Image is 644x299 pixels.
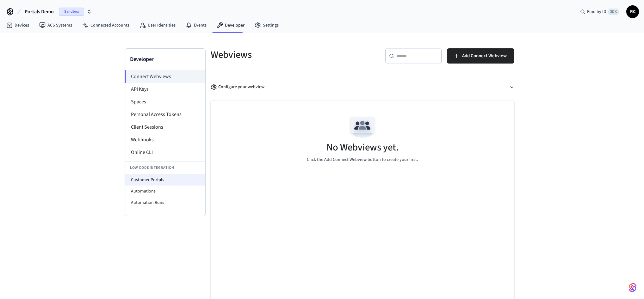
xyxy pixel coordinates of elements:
span: Add Connect Webview [462,52,507,60]
li: Personal Access Tokens [125,108,205,121]
li: Customer Portals [125,174,205,186]
li: Low Code Integration [125,161,205,174]
li: Automations [125,186,205,197]
li: Online CLI [125,146,205,159]
li: Webhooks [125,133,205,146]
a: Events [181,20,212,31]
a: Connected Accounts [77,20,134,31]
span: Sandbox [59,8,84,16]
button: RC [626,5,639,18]
p: Click the Add Connect Webview button to create your first. [307,156,418,163]
button: Add Connect Webview [447,48,514,64]
a: Settings [250,20,284,31]
li: API Keys [125,83,205,95]
li: Connect Webviews [125,70,205,83]
h5: No Webviews yet. [326,141,399,154]
div: Find by ID⌘ K [575,6,624,17]
a: User Identities [134,20,181,31]
span: ⌘ K [608,9,619,15]
a: Devices [1,20,34,31]
a: ACS Systems [34,20,77,31]
li: Client Sessions [125,121,205,133]
li: Spaces [125,95,205,108]
div: Configure your webview [211,84,264,90]
span: Portals Demo [25,8,54,15]
h5: Webviews [211,48,359,61]
h3: Developer [130,55,200,64]
a: Developer [212,20,250,31]
img: SeamLogoGradient.69752ec5.svg [629,283,636,293]
li: Automation Runs [125,197,205,208]
span: Find by ID [587,9,606,15]
button: Configure your webview [211,79,514,95]
span: RC [627,6,638,17]
img: Team Empty State [348,113,377,142]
